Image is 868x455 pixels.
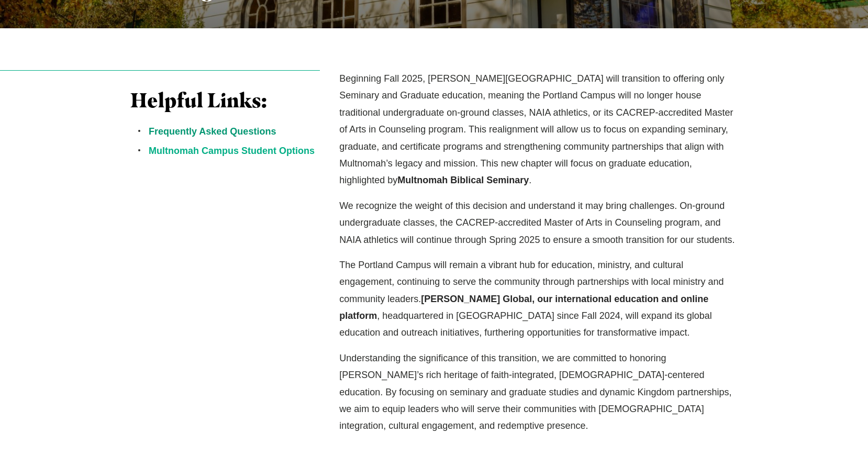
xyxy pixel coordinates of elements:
a: Multnomah Campus Student Options [149,146,315,156]
strong: Multnomah Biblical Seminary [397,175,529,185]
a: Frequently Asked Questions [149,126,276,137]
strong: [PERSON_NAME] Global, our international education and online platform [339,294,708,321]
p: We recognize the weight of this decision and understand it may bring challenges. On-ground underg... [339,197,738,248]
p: Understanding the significance of this transition, we are committed to honoring [PERSON_NAME]’s r... [339,350,738,435]
h3: Helpful Links: [130,88,320,113]
p: Beginning Fall 2025, [PERSON_NAME][GEOGRAPHIC_DATA] will transition to offering only Seminary and... [339,70,738,189]
p: The Portland Campus will remain a vibrant hub for education, ministry, and cultural engagement, c... [339,257,738,341]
